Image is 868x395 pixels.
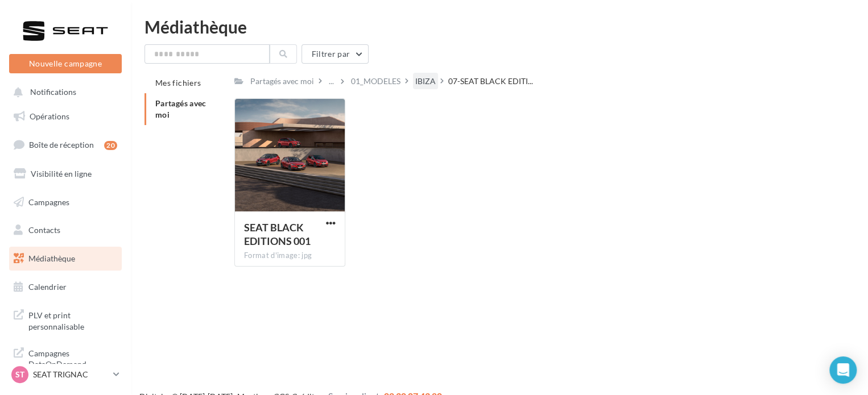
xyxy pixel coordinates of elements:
[351,76,400,87] div: 01_MODELES
[28,282,67,292] span: Calendrier
[7,162,124,186] a: Visibilité en ligne
[9,364,122,385] a: ST SEAT TRIGNAC
[28,225,60,235] span: Contacts
[326,73,336,89] div: ...
[29,140,94,149] span: Boîte de réception
[829,356,857,384] div: Open Intercom Messenger
[301,44,369,64] button: Filtrer par
[155,78,201,88] span: Mes fichiers
[7,247,124,271] a: Médiathèque
[31,169,92,178] span: Visibilité en ligne
[104,141,117,150] div: 20
[415,76,436,87] div: IBIZA
[244,251,336,261] div: Format d'image: jpg
[144,18,854,35] div: Médiathèque
[250,76,314,87] div: Partagés avec moi
[28,197,69,206] span: Campagnes
[28,307,117,332] span: PLV et print personnalisable
[244,221,311,247] span: SEAT BLACK EDITIONS 001
[7,105,124,128] a: Opérations
[7,303,124,336] a: PLV et print personnalisable
[448,76,533,87] span: 07-SEAT BLACK EDITI...
[30,111,69,121] span: Opérations
[7,218,124,242] a: Contacts
[28,346,117,370] span: Campagnes DataOnDemand
[9,54,122,73] button: Nouvelle campagne
[155,98,206,119] span: Partagés avec moi
[28,253,75,263] span: Médiathèque
[15,369,24,380] span: ST
[33,369,109,380] p: SEAT TRIGNAC
[7,341,124,375] a: Campagnes DataOnDemand
[7,190,124,214] a: Campagnes
[7,275,124,299] a: Calendrier
[7,132,124,157] a: Boîte de réception20
[30,88,76,97] span: Notifications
